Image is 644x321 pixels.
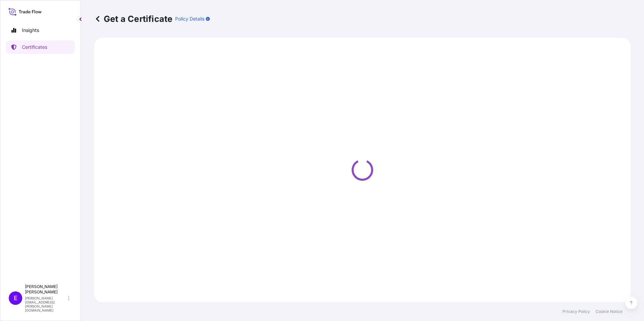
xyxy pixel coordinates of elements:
div: Loading [98,42,626,298]
p: Insights [22,27,39,34]
a: Cookie Notice [595,309,622,314]
a: Insights [6,24,75,37]
p: Policy Details [175,15,204,22]
p: Get a Certificate [94,13,172,24]
span: E [14,295,18,301]
a: Privacy Policy [562,309,590,314]
a: Certificates [6,40,75,54]
p: [PERSON_NAME][EMAIL_ADDRESS][PERSON_NAME][DOMAIN_NAME] [25,296,67,312]
p: Certificates [22,44,47,50]
p: [PERSON_NAME] [PERSON_NAME] [25,284,67,295]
